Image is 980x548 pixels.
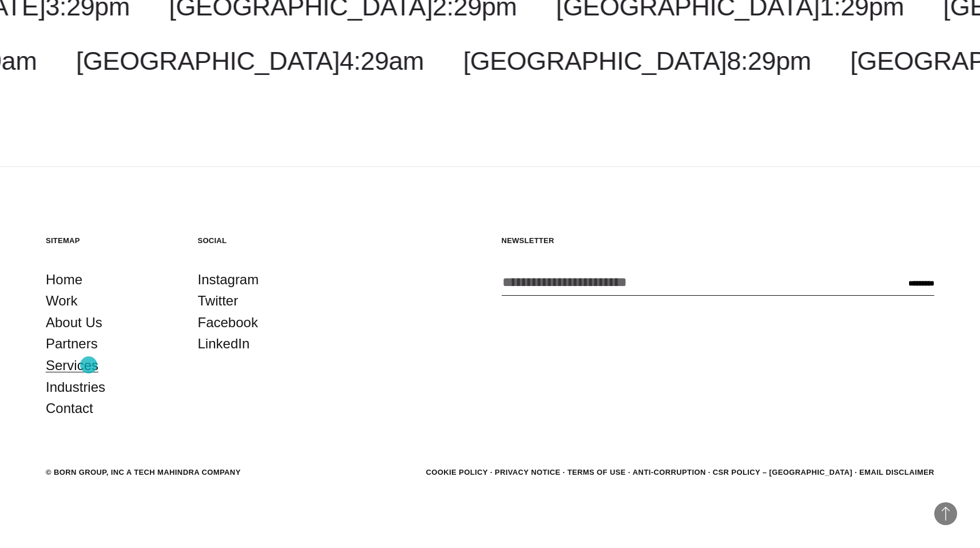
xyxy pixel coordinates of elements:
a: Work [46,290,78,312]
a: Cookie Policy [426,468,487,476]
a: Services [46,355,98,376]
a: Contact [46,398,93,419]
a: About Us [46,312,102,333]
a: Partners [46,333,98,355]
div: © BORN GROUP, INC A Tech Mahindra Company [46,467,241,478]
h5: Sitemap [46,236,175,245]
a: Facebook [198,312,258,333]
span: 4:29am [340,46,424,76]
a: LinkedIn [198,333,250,355]
span: 8:29pm [727,46,811,76]
h5: Social [198,236,327,245]
a: [GEOGRAPHIC_DATA]8:29pm [463,46,811,76]
a: Email Disclaimer [859,468,934,476]
a: CSR POLICY – [GEOGRAPHIC_DATA] [713,468,852,476]
a: Instagram [198,269,259,291]
a: Industries [46,376,105,398]
a: Anti-Corruption [633,468,706,476]
a: Home [46,269,82,291]
button: Back to Top [934,502,957,525]
a: Twitter [198,290,239,312]
a: [GEOGRAPHIC_DATA]4:29am [76,46,424,76]
a: Privacy Notice [495,468,561,476]
a: Terms of Use [568,468,626,476]
h5: Newsletter [502,236,935,245]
